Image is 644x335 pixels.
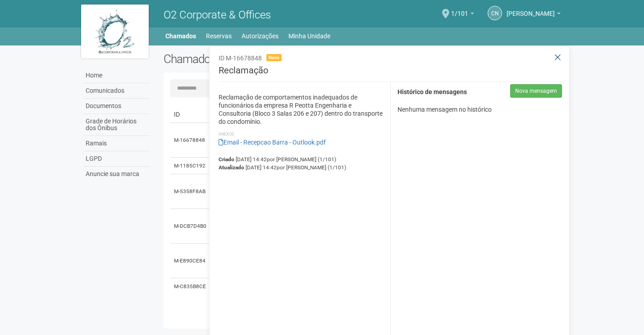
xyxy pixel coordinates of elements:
[288,30,330,42] a: Minha Unidade
[219,54,262,62] span: ID M-16678848
[451,1,468,17] span: 1/101
[170,123,211,158] td: M-16678848
[83,151,150,167] a: LGPD
[488,6,502,20] a: CN
[219,156,234,163] strong: Criado
[83,99,150,114] a: Documentos
[510,84,562,98] button: Nova mensagem
[267,156,336,163] span: por [PERSON_NAME] (1/101)
[170,244,211,278] td: M-E890CE84
[83,114,150,136] a: Grade de Horários dos Ônibus
[83,167,150,181] a: Anuncie sua marca
[81,5,149,59] img: logo.jpg
[170,106,211,123] td: ID
[236,156,336,163] span: [DATE] 14:42
[507,1,555,17] span: CELIA NASCIMENTO
[219,139,326,146] a: Email - Recepcao Barra - Outlook.pdf
[170,158,211,174] td: M-1185C192
[219,66,562,82] h3: Reclamação
[83,68,150,83] a: Home
[170,209,211,244] td: M-DCB7D4B0
[246,164,346,171] span: [DATE] 14:42
[219,164,244,171] strong: Atualizado
[266,54,282,61] span: Novo
[397,105,562,113] p: Nenhuma mensagem no histórico
[219,93,384,126] p: Reclamação de comportamentos inadequados de funcionários da empresa R Peotta Engenharia e Consult...
[170,174,211,209] td: M-5358F8AB
[219,130,384,138] li: Anexos
[164,9,271,21] span: O2 Corporate & Offices
[164,52,322,66] h2: Chamados
[165,30,196,42] a: Chamados
[397,89,467,96] strong: Histórico de mensagens
[170,278,211,295] td: M-C835B8CE
[83,83,150,99] a: Comunicados
[507,11,561,18] a: [PERSON_NAME]
[242,30,279,42] a: Autorizações
[83,136,150,151] a: Ramais
[277,164,346,171] span: por [PERSON_NAME] (1/101)
[206,30,232,42] a: Reservas
[451,11,474,18] a: 1/101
